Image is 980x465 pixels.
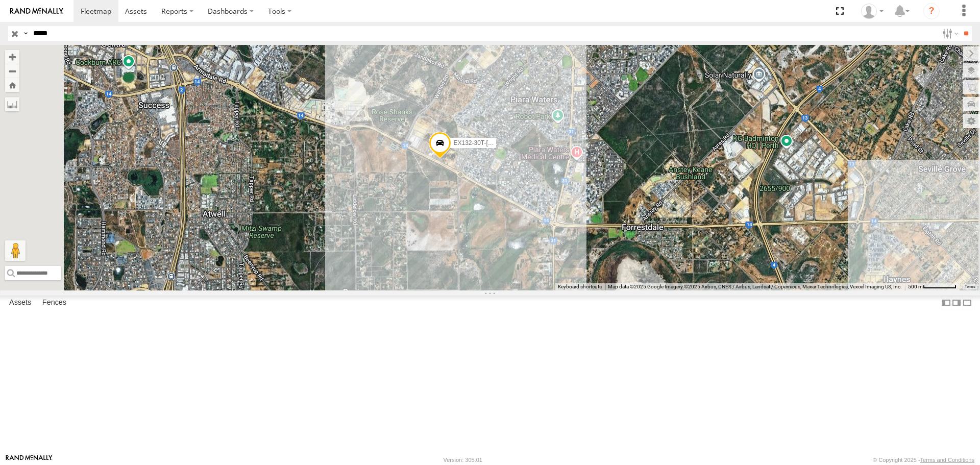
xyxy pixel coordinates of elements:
span: Map data ©2025 Google Imagery ©2025 Airbus, CNES / Airbus, Landsat / Copernicus, Maxar Technologi... [608,284,902,289]
label: Dock Summary Table to the Left [941,296,951,310]
label: Map Settings [963,114,980,128]
label: Dock Summary Table to the Right [951,296,962,310]
div: Hayley Petersen [857,4,887,19]
a: Visit our Website [6,455,53,465]
img: rand-logo.svg [10,8,63,15]
button: Map scale: 500 m per 62 pixels [905,283,960,290]
div: Version: 305.01 [444,457,482,463]
a: Terms [965,284,975,288]
label: Fences [37,296,71,310]
button: Zoom in [5,50,19,64]
span: EX132-30T-[PERSON_NAME] [453,139,536,146]
label: Search Query [21,26,30,41]
label: Measure [5,97,19,111]
i: ? [923,3,940,19]
button: Keyboard shortcuts [558,283,602,290]
button: Drag Pegman onto the map to open Street View [5,240,26,261]
button: Zoom Home [5,78,19,92]
div: © Copyright 2025 - [873,457,974,463]
label: Assets [4,296,36,310]
label: Search Filter Options [938,26,960,41]
label: Hide Summary Table [962,296,972,310]
span: 500 m [908,284,923,289]
a: Terms and Conditions [920,457,974,463]
button: Zoom out [5,64,19,78]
